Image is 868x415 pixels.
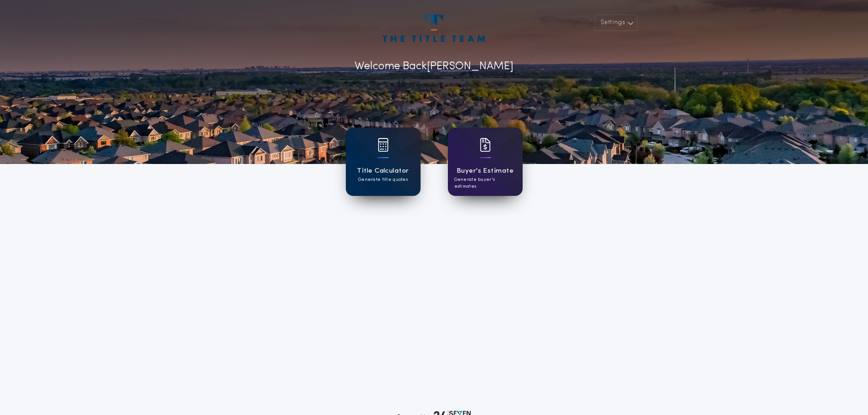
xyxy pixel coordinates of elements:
button: Settings [595,15,637,31]
h1: Buyer's Estimate [457,166,514,176]
p: Welcome Back [PERSON_NAME] [354,58,514,75]
a: card iconTitle CalculatorGenerate title quotes [346,128,421,196]
img: account-logo [383,15,485,42]
img: card icon [480,138,491,152]
a: card iconBuyer's EstimateGenerate buyer's estimates [448,128,523,196]
img: card icon [378,138,389,152]
h1: Title Calculator [357,166,409,176]
p: Generate title quotes [358,176,408,183]
p: Generate buyer's estimates [454,176,516,190]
